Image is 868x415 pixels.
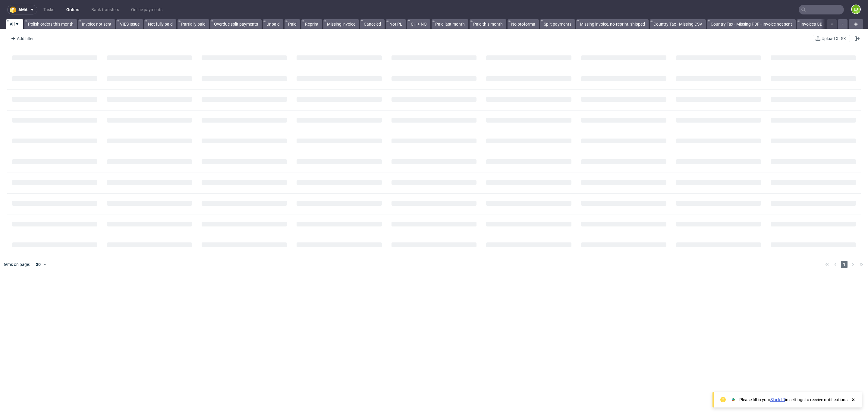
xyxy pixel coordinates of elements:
[2,261,30,267] span: Items on page:
[285,19,300,29] a: Paid
[386,19,406,29] a: Not PL
[813,35,850,42] button: Upload XLSX
[407,19,430,29] a: CH + NO
[24,19,77,29] a: Polish orders this month
[10,6,18,13] img: logo
[323,19,359,29] a: Missing invoice
[432,19,468,29] a: Paid last month
[508,19,539,29] a: No proforma
[144,19,176,29] a: Not fully paid
[32,260,43,269] div: 30
[178,19,209,29] a: Partially paid
[116,19,143,29] a: VIES Issue
[820,36,847,41] span: Upload XLSX
[127,5,166,14] a: Online payments
[360,19,385,29] a: Canceled
[88,5,123,14] a: Bank transfers
[301,19,322,29] a: Reprint
[63,5,83,14] a: Orders
[650,19,706,29] a: Country Tax - Missing CSV
[8,34,35,43] div: Add filter
[707,19,796,29] a: Country Tax - Missing PDF - Invoice not sent
[770,397,785,402] a: Slack ID
[540,19,575,29] a: Split payments
[7,5,37,14] button: ama
[78,19,115,29] a: Invoice not sent
[739,397,848,403] div: Please fill in your in settings to receive notifications
[797,19,868,29] a: Invoices GB - Missing Spreadsheet
[576,19,649,29] a: Missing invoice, no-reprint, shipped
[470,19,506,29] a: Paid this month
[730,397,736,403] img: Slack
[263,19,283,29] a: Unpaid
[18,8,27,12] span: ama
[40,5,58,14] a: Tasks
[6,19,23,29] a: All
[852,5,860,14] figcaption: EJ
[841,261,848,268] span: 1
[210,19,262,29] a: Overdue split payments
